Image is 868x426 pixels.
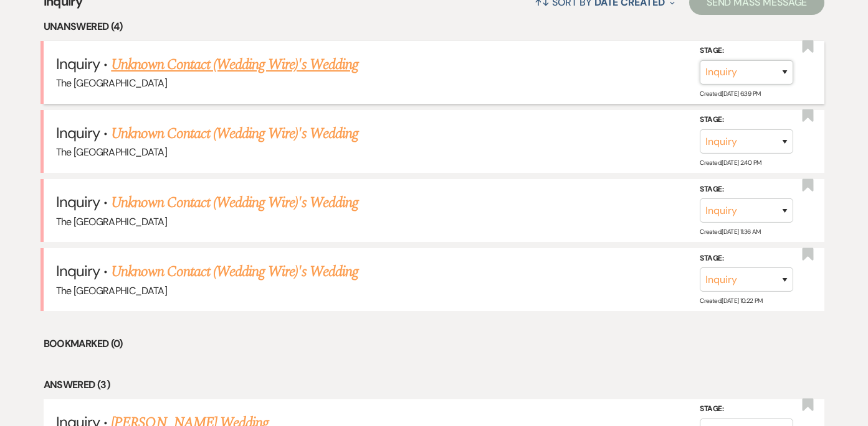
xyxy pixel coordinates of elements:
span: Inquiry [56,192,100,211]
span: Created: [DATE] 10:22 PM [700,297,762,305]
label: Stage: [700,183,793,197]
li: Unanswered (4) [44,19,825,35]
a: Unknown Contact (Wedding Wire)'s Wedding [111,53,358,76]
li: Answered (3) [44,377,825,393]
span: Created: [DATE] 2:40 PM [700,159,761,167]
label: Stage: [700,44,793,58]
span: The [GEOGRAPHIC_DATA] [56,146,168,159]
span: Inquiry [56,123,100,142]
label: Stage: [700,252,793,266]
span: The [GEOGRAPHIC_DATA] [56,284,168,297]
span: Inquiry [56,54,100,73]
span: Inquiry [56,261,100,280]
a: Unknown Contact (Wedding Wire)'s Wedding [111,192,358,214]
label: Stage: [700,402,793,416]
li: Bookmarked (0) [44,336,825,352]
a: Unknown Contact (Wedding Wire)'s Wedding [111,123,358,145]
span: Created: [DATE] 6:39 PM [700,90,760,98]
span: The [GEOGRAPHIC_DATA] [56,76,168,90]
a: Unknown Contact (Wedding Wire)'s Wedding [111,261,358,283]
span: The [GEOGRAPHIC_DATA] [56,215,168,228]
label: Stage: [700,113,793,127]
span: Created: [DATE] 11:36 AM [700,228,760,236]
